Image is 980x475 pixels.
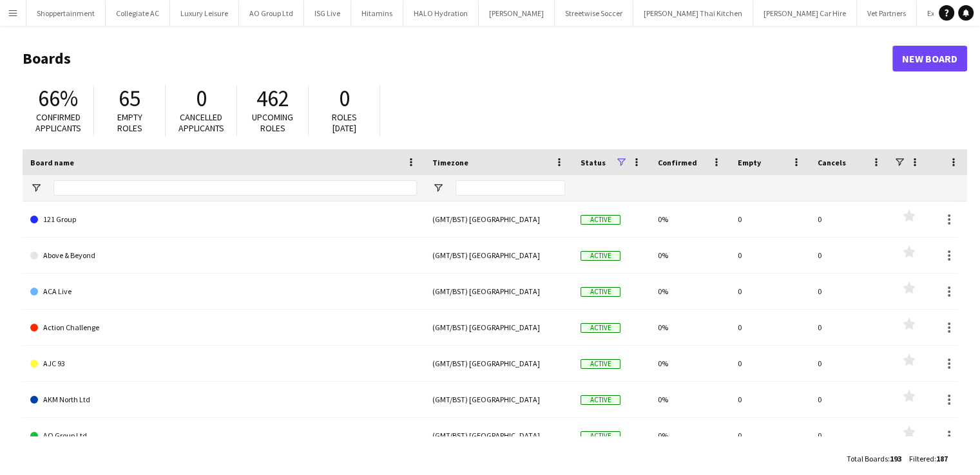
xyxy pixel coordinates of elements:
span: Active [581,251,620,261]
span: 193 [890,454,901,463]
div: 0 [730,274,810,309]
input: Board name Filter Input [53,180,417,196]
button: Hitamins [351,1,403,26]
div: 0 [730,418,810,453]
div: 0% [650,237,730,273]
div: 0% [650,201,730,237]
span: Active [581,323,620,333]
span: 0 [196,84,207,113]
button: Luxury Leisure [170,1,239,26]
button: [PERSON_NAME] Car Hire [753,1,857,26]
span: Cancels [818,158,846,167]
button: ISG Live [304,1,351,26]
span: 187 [936,454,948,463]
div: : [847,446,901,471]
div: (GMT/BST) [GEOGRAPHIC_DATA] [425,346,573,381]
div: 0 [810,418,890,453]
div: 0 [810,310,890,345]
button: AO Group Ltd [239,1,304,26]
span: Roles [DATE] [332,111,357,134]
div: 0% [650,346,730,381]
input: Timezone Filter Input [456,180,565,196]
button: Open Filter Menu [30,182,42,194]
a: Above & Beyond [30,237,417,274]
span: Active [581,431,620,441]
a: AJC 93 [30,346,417,382]
a: 121 Group [30,201,417,237]
span: Active [581,287,620,297]
span: Empty [738,158,761,167]
button: [PERSON_NAME] Thai Kitchen [633,1,753,26]
div: (GMT/BST) [GEOGRAPHIC_DATA] [425,310,573,345]
span: Active [581,395,620,405]
div: (GMT/BST) [GEOGRAPHIC_DATA] [425,237,573,273]
span: Active [581,359,620,369]
div: 0 [810,346,890,381]
span: Empty roles [117,111,142,134]
span: 0 [339,84,350,113]
div: : [909,446,948,471]
button: Open Filter Menu [432,182,444,194]
button: Collegiate AC [106,1,170,26]
button: HALO Hydration [403,1,479,26]
span: Board name [30,158,74,167]
span: 65 [119,84,140,113]
button: Shoppertainment [26,1,106,26]
span: Confirmed applicants [35,111,81,134]
div: (GMT/BST) [GEOGRAPHIC_DATA] [425,274,573,309]
div: 0% [650,382,730,417]
span: 462 [256,84,289,113]
div: (GMT/BST) [GEOGRAPHIC_DATA] [425,418,573,453]
span: Confirmed [658,158,697,167]
div: 0% [650,418,730,453]
a: Action Challenge [30,310,417,346]
button: Streetwise Soccer [555,1,633,26]
h1: Boards [23,49,892,68]
span: Total Boards [847,454,888,463]
span: 66% [38,84,78,113]
div: 0 [730,237,810,273]
div: 0 [730,382,810,417]
a: AO Group Ltd [30,418,417,454]
div: (GMT/BST) [GEOGRAPHIC_DATA] [425,382,573,417]
div: 0 [810,237,890,273]
a: New Board [892,46,967,71]
div: 0% [650,310,730,345]
div: 0 [810,274,890,309]
span: Timezone [432,158,468,167]
div: 0 [810,201,890,237]
span: Cancelled applicants [178,111,224,134]
span: Upcoming roles [252,111,293,134]
span: Active [581,215,620,225]
button: Vet Partners [857,1,917,26]
span: Filtered [909,454,934,463]
button: [PERSON_NAME] [479,1,555,26]
div: 0 [730,346,810,381]
div: (GMT/BST) [GEOGRAPHIC_DATA] [425,201,573,237]
div: 0 [730,201,810,237]
span: Status [581,158,606,167]
div: 0% [650,274,730,309]
div: 0 [730,310,810,345]
a: AKM North Ltd [30,382,417,418]
div: 0 [810,382,890,417]
a: ACA Live [30,274,417,310]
